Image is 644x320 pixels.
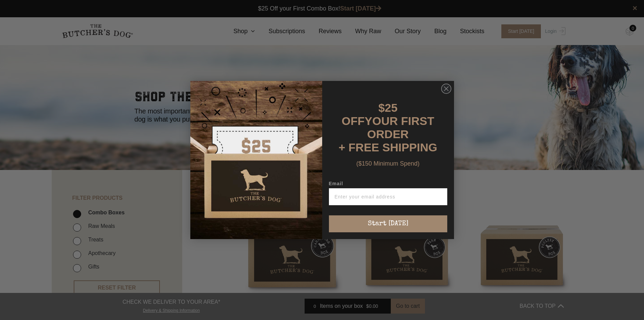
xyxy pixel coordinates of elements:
label: Email [329,181,447,188]
span: YOUR FIRST ORDER + FREE SHIPPING [339,114,437,154]
button: Start [DATE] [329,215,447,232]
span: $25 OFF [342,101,398,127]
button: Close dialog [441,84,451,94]
span: ($150 Minimum Spend) [356,160,420,167]
img: d0d537dc-5429-4832-8318-9955428ea0a1.jpeg [190,81,322,239]
input: Enter your email address [329,188,447,205]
